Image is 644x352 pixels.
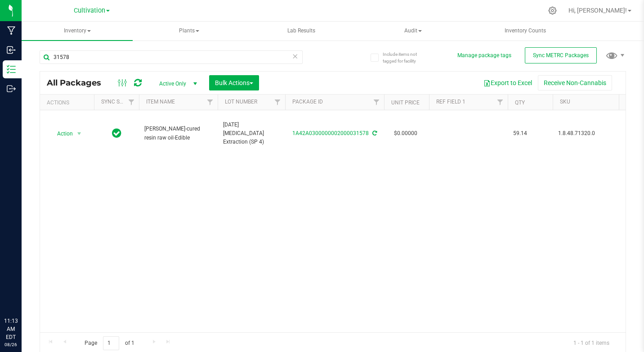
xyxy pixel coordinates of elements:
span: Sync METRC Packages [533,52,589,59]
a: Inventory [22,22,133,41]
span: Audit [358,22,468,40]
span: Include items not tagged for facility [383,51,428,64]
input: Search Package ID, Item Name, SKU, Lot or Part Number... [40,50,303,64]
span: Plants [134,22,244,40]
span: [PERSON_NAME]-cured resin raw oil-Edible [144,125,212,142]
span: Action [49,127,73,140]
button: Sync METRC Packages [525,47,597,63]
span: 1 - 1 of 1 items [566,336,617,350]
div: Manage settings [547,6,558,15]
span: Inventory Counts [492,27,558,35]
span: [DATE] [MEDICAL_DATA] Extraction (SP 4) [223,121,280,147]
a: SKU [560,99,570,105]
span: Cultivation [74,7,105,14]
inline-svg: Inbound [7,45,16,54]
a: Filter [124,95,139,110]
inline-svg: Manufacturing [7,26,16,35]
span: 1.8.48.71320.0 [558,129,626,138]
a: 1A42A0300000002000031578 [292,130,369,136]
a: Inventory Counts [470,22,581,41]
inline-svg: Inventory [7,65,16,74]
div: Actions [47,99,90,106]
a: Lot Number [225,99,257,105]
a: Qty [515,99,525,106]
span: Sync from Compliance System [371,130,377,136]
a: Ref Field 1 [436,99,465,105]
input: 1 [103,336,119,350]
span: $0.00000 [389,127,422,140]
inline-svg: Outbound [7,84,16,93]
a: Filter [493,95,508,110]
button: Receive Non-Cannabis [538,75,612,90]
span: In Sync [112,127,121,140]
a: Audit [358,22,469,41]
span: All Packages [47,78,110,88]
iframe: Resource center [9,280,36,307]
span: Clear [292,50,299,62]
button: Export to Excel [478,75,538,90]
a: Filter [203,95,218,110]
span: Lab Results [275,27,327,35]
span: Hi, [PERSON_NAME]! [568,7,627,14]
a: Item Name [146,99,175,105]
span: Bulk Actions [215,79,253,86]
span: Page of 1 [77,336,142,350]
a: Package ID [292,99,323,105]
p: 11:13 AM EDT [4,317,18,341]
button: Bulk Actions [209,75,259,90]
a: Filter [270,95,285,110]
a: Filter [617,95,631,110]
a: Filter [369,95,384,110]
a: Plants [134,22,245,41]
a: Sync Status [101,99,136,105]
span: 59.14 [513,129,547,138]
a: Unit Price [391,99,420,106]
p: 08/26 [4,341,18,348]
a: Lab Results [246,22,357,41]
span: select [74,127,85,140]
button: Manage package tags [457,52,511,59]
